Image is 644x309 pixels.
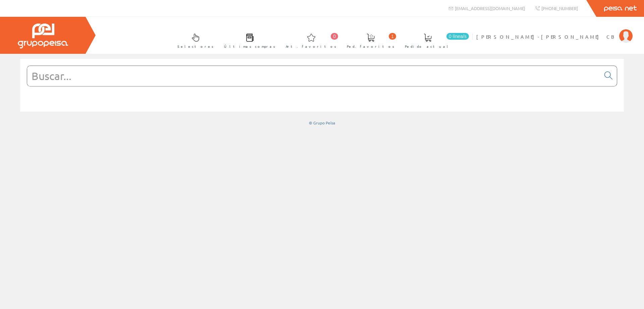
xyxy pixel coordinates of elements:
span: [PHONE_NUMBER] [541,5,578,11]
img: Grupo Peisa [18,24,68,48]
span: 0 línea/s [446,33,469,40]
span: Últimas compras [224,43,275,50]
span: Selectores [177,43,214,50]
input: Buscar... [27,66,600,86]
span: 1 [389,33,396,40]
span: Ped. favoritos [347,43,394,50]
span: [EMAIL_ADDRESS][DOMAIN_NAME] [455,5,525,11]
span: Pedido actual [405,43,450,50]
span: Art. favoritos [286,43,336,50]
span: [PERSON_NAME]-[PERSON_NAME] CB [476,33,616,40]
a: Selectores [171,28,217,52]
div: © Grupo Peisa [20,120,624,126]
a: 1 Ped. favoritos [340,28,398,52]
span: 0 [331,33,338,40]
a: [PERSON_NAME]-[PERSON_NAME] CB [476,28,633,34]
a: Últimas compras [217,28,279,52]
